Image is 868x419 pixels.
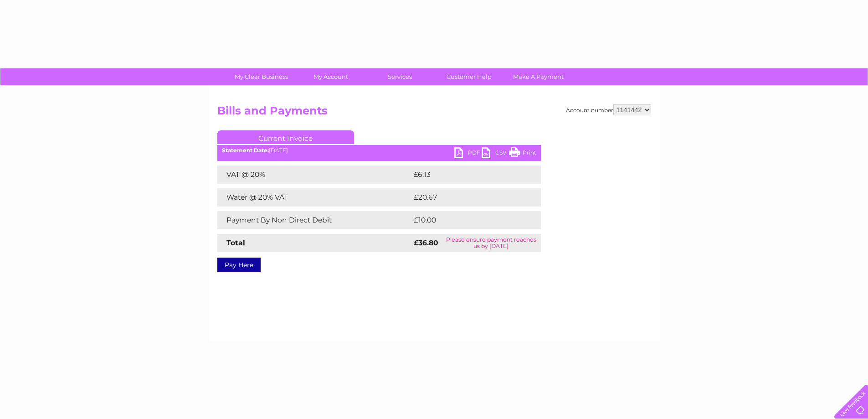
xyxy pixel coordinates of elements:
[411,211,522,229] td: £10.00
[414,238,438,247] strong: £36.80
[482,147,509,160] a: CSV
[509,147,536,160] a: Print
[224,68,299,85] a: My Clear Business
[293,68,368,85] a: My Account
[217,104,651,122] h2: Bills and Payments
[222,147,269,154] b: Statement Date:
[362,68,437,85] a: Services
[501,68,576,85] a: Make A Payment
[217,130,354,144] a: Current Invoice
[431,68,507,85] a: Customer Help
[411,188,523,207] td: £20.67
[217,188,411,207] td: Water @ 20% VAT
[442,234,540,252] td: Please ensure payment reaches us by [DATE]
[454,147,482,160] a: PDF
[217,211,411,229] td: Payment By Non Direct Debit
[217,258,261,272] a: Pay Here
[226,238,245,247] strong: Total
[217,147,541,154] div: [DATE]
[217,166,411,184] td: VAT @ 20%
[566,104,651,115] div: Account number
[411,166,518,184] td: £6.13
